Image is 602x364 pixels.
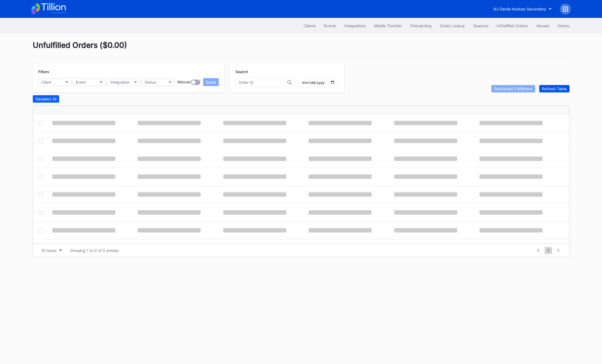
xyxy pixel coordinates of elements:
[436,21,469,31] button: Order Lookup
[235,69,339,74] div: Search
[473,23,488,28] div: Seasons
[324,23,336,28] div: Events
[370,21,406,31] button: Mobile Transfer
[553,21,574,31] button: Vivenu
[304,23,316,28] div: Clients
[145,80,156,84] div: Status
[41,80,51,84] div: Client
[539,85,570,92] button: Refresh Table
[39,247,65,254] button: 10 items
[406,21,436,31] button: Onboarding
[557,23,570,28] div: Vivenu
[203,78,219,86] button: Reset
[494,86,532,91] div: Reattempt Fulfillment
[36,97,56,101] div: Deselect All
[141,78,175,86] button: Status
[497,23,528,28] div: Unfulfilled Orders
[494,7,546,11] div: NJ Devils Hockey Secondary
[532,21,553,31] button: Venues
[73,78,106,86] button: Event
[38,78,71,86] button: Client
[374,23,402,28] div: Mobile Transfer
[107,78,140,86] button: Integration
[41,248,56,253] div: 10 items
[70,248,118,253] div: Showing 1 to 0 of 0 entries
[491,85,535,92] button: Reattempt Fulfillment
[545,247,552,254] span: 1
[206,80,216,84] div: Reset
[344,23,366,28] div: Integrations
[440,23,465,28] div: Order Lookup
[542,86,567,91] div: Refresh Table
[76,80,86,84] div: Event
[38,69,219,74] div: Filters
[239,80,287,85] input: Order ID
[33,40,570,57] div: Unfulfilled Orders ( $0.00 )
[536,23,549,28] div: Venues
[33,95,59,103] button: Deselect All
[469,21,492,31] button: Seasons
[299,21,320,31] button: Clients
[489,4,556,14] button: NJ Devils Hockey Secondary
[177,80,190,85] div: Manual
[492,21,532,31] button: Unfulfilled Orders
[410,23,432,28] div: Onboarding
[340,21,370,31] button: Integrations
[110,80,130,84] div: Integration
[320,21,340,31] button: Events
